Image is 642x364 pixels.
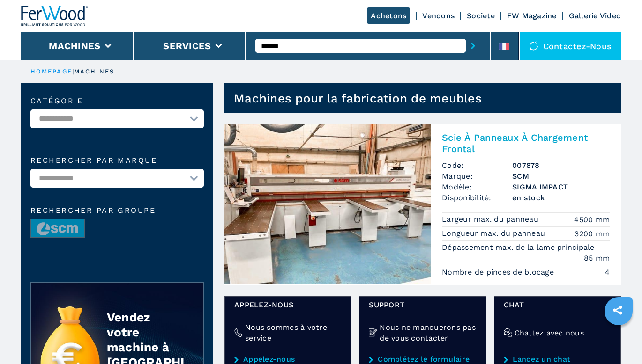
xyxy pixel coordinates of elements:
span: | [72,68,74,75]
label: Rechercher par marque [30,157,204,164]
img: Scie À Panneaux À Chargement Frontal SCM SIGMA IMPACT [224,124,431,284]
img: image [31,219,84,238]
p: Longueur max. du panneau [442,228,547,239]
em: 4500 mm [574,214,610,225]
img: Nous sommes à votre service [234,328,243,337]
a: Vendons [422,11,455,20]
em: 4 [605,267,610,277]
span: Chat [504,299,611,310]
span: Marque: [442,171,512,182]
h2: Scie À Panneaux À Chargement Frontal [442,132,610,154]
h3: 007878 [512,160,610,171]
a: Appelez-nous [234,355,342,364]
a: FW Magazine [507,11,557,20]
label: catégorie [30,97,204,105]
p: Largeur max. du panneau [442,214,541,225]
h4: Nous sommes à votre service [245,322,342,343]
a: Scie À Panneaux À Chargement Frontal SCM SIGMA IMPACTScie À Panneaux À Chargement FrontalCode:007... [224,124,621,285]
em: 3200 mm [575,228,610,239]
img: Nous ne manquerons pas de vous contacter [369,328,377,337]
a: Lancez un chat [504,355,611,364]
div: Contactez-nous [520,32,621,60]
a: sharethis [606,298,629,322]
p: Nombre de pinces de blocage [442,267,556,277]
span: en stock [512,192,610,203]
a: Société [467,11,495,20]
span: Support [369,299,476,310]
a: Gallerie Video [569,11,621,20]
span: Modèle: [442,182,512,192]
a: HOMEPAGE [30,68,72,75]
a: Achetons [367,7,410,24]
span: Rechercher par groupe [30,207,204,214]
em: 85 mm [584,253,610,263]
span: Disponibilité: [442,192,512,203]
button: submit-button [466,35,480,57]
h4: Nous ne manquerons pas de vous contacter [380,322,476,343]
img: Chattez avec nous [504,328,512,337]
p: Dépassement max. de la lame principale [442,242,597,253]
h3: SIGMA IMPACT [512,182,610,192]
iframe: Chat [602,322,635,357]
button: Machines [49,40,100,51]
p: machines [74,67,114,76]
img: Ferwood [21,6,89,26]
h1: Machines pour la fabrication de meubles [234,91,482,106]
span: Code: [442,160,512,171]
h4: Chattez avec nous [515,328,584,338]
h3: SCM [512,171,610,182]
button: Services [163,40,211,51]
span: Appelez-nous [234,299,342,310]
a: Complétez le formulaire [369,355,476,364]
img: Contactez-nous [529,41,538,51]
